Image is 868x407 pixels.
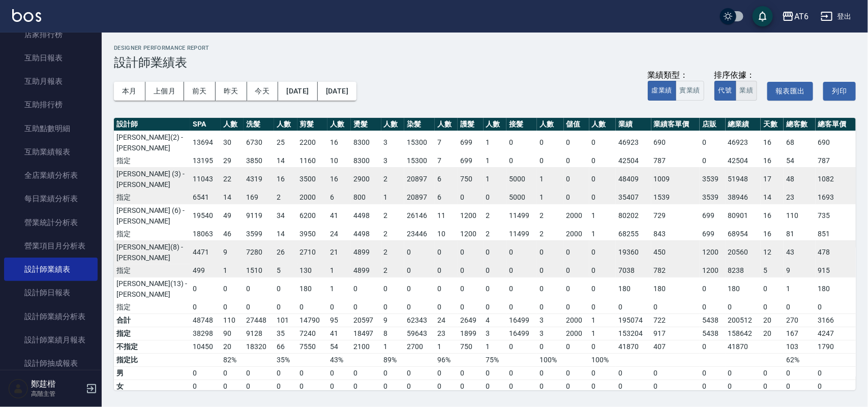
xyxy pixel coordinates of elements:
[435,240,458,264] td: 0
[274,240,297,264] td: 26
[784,228,815,241] td: 81
[274,154,297,168] td: 14
[616,167,651,191] td: 48409
[761,228,784,241] td: 16
[190,204,221,228] td: 19540
[484,204,507,228] td: 2
[458,118,483,131] th: 護髮
[761,154,784,168] td: 16
[4,70,98,93] a: 互助月報表
[816,228,856,241] td: 851
[145,82,184,101] button: 上個月
[784,264,815,277] td: 9
[484,264,507,277] td: 0
[327,228,351,241] td: 24
[274,191,297,204] td: 2
[404,240,435,264] td: 0
[4,140,98,164] a: 互助業績報表
[297,118,328,131] th: 剪髮
[351,154,381,168] td: 8300
[190,118,221,131] th: SPA
[816,131,856,154] td: 690
[244,167,274,191] td: 4319
[753,6,773,26] button: save
[381,264,405,277] td: 2
[381,167,405,191] td: 2
[221,301,244,314] td: 0
[794,10,809,23] div: AT6
[784,277,815,301] td: 1
[297,301,328,314] td: 0
[761,277,784,301] td: 0
[651,167,700,191] td: 1009
[216,82,247,101] button: 昨天
[537,167,564,191] td: 1
[4,305,98,328] a: 設計師業績分析表
[761,264,784,277] td: 5
[351,167,381,191] td: 2900
[114,301,190,314] td: 指定
[616,131,651,154] td: 46923
[244,228,274,241] td: 3599
[651,240,700,264] td: 450
[458,277,483,301] td: 0
[404,228,435,241] td: 23446
[761,204,784,228] td: 16
[564,240,589,264] td: 0
[726,167,761,191] td: 51948
[458,154,483,168] td: 699
[651,301,700,314] td: 0
[616,191,651,204] td: 35407
[537,301,564,314] td: 0
[114,118,190,131] th: 設計師
[435,131,458,154] td: 7
[458,228,483,241] td: 1200
[506,167,537,191] td: 5000
[114,167,190,191] td: [PERSON_NAME] (3) - [PERSON_NAME]
[221,167,244,191] td: 22
[564,131,589,154] td: 0
[114,204,190,228] td: [PERSON_NAME] (6) - [PERSON_NAME]
[589,118,616,131] th: 人數
[537,204,564,228] td: 2
[589,264,616,277] td: 0
[190,154,221,168] td: 13195
[221,264,244,277] td: 1
[274,167,297,191] td: 16
[4,234,98,258] a: 營業項目月分析表
[381,240,405,264] td: 2
[726,204,761,228] td: 80901
[484,228,507,241] td: 2
[484,277,507,301] td: 0
[816,264,856,277] td: 915
[778,6,813,27] button: AT6
[404,191,435,204] td: 20897
[190,264,221,277] td: 499
[700,167,725,191] td: 3539
[381,301,405,314] td: 0
[651,191,700,204] td: 1539
[484,154,507,168] td: 1
[714,81,736,101] button: 代號
[4,281,98,304] a: 設計師日報表
[823,82,856,101] button: 列印
[651,204,700,228] td: 729
[327,204,351,228] td: 41
[114,264,190,277] td: 指定
[537,277,564,301] td: 0
[458,167,483,191] td: 750
[297,167,328,191] td: 3500
[726,131,761,154] td: 46923
[435,118,458,131] th: 人數
[8,379,28,399] img: Person
[244,154,274,168] td: 3850
[12,9,41,22] img: Logo
[506,301,537,314] td: 0
[327,240,351,264] td: 21
[435,154,458,168] td: 7
[564,191,589,204] td: 0
[381,191,405,204] td: 1
[351,264,381,277] td: 4899
[506,240,537,264] td: 0
[244,131,274,154] td: 6730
